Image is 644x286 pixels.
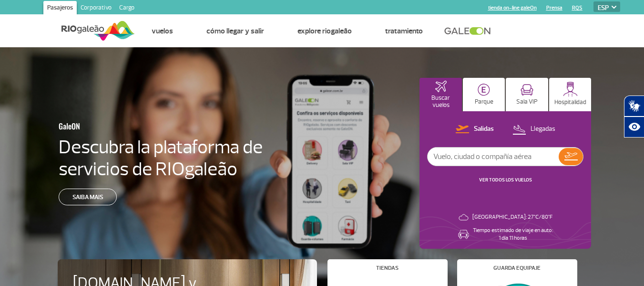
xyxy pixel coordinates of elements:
[43,1,77,16] a: Pasajeros
[472,213,552,221] p: [GEOGRAPHIC_DATA]: 27°C/80°F
[521,84,533,96] img: vipRoom.svg
[554,99,586,106] p: Hospitalidad
[474,125,494,134] p: Salidas
[476,176,535,184] button: VER TODOS LOS VUELOS
[473,227,553,242] p: Tiempo estimado de viaje en auto: 1 día 11 horas
[510,123,558,136] button: Llegadas
[453,123,497,136] button: Salidas
[624,117,644,138] button: Abrir recursos assistivos.
[77,1,115,16] a: Corporativo
[516,98,538,106] p: Sala VIP
[624,95,644,117] button: Abrir tradutor de língua de sinais.
[297,26,352,36] a: Explore RIOgaleão
[463,78,505,111] button: Parque
[546,5,562,11] a: Prensa
[424,95,457,109] p: Buscar vuelos
[506,78,548,111] button: Sala VIP
[549,78,592,111] button: Hospitalidad
[376,265,399,271] h4: Tiendas
[152,26,173,36] a: Vuelos
[428,148,559,166] input: Vuelo, ciudad o compañía aérea
[479,177,532,183] a: VER TODOS LOS VUELOS
[478,84,490,96] img: carParkingHome.svg
[419,78,462,111] button: Buscar vuelos
[59,136,265,180] h4: Descubra la plataforma de servicios de RIOgaleão
[624,95,644,138] div: Plugin de acessibilidade da Hand Talk.
[475,98,493,106] p: Parque
[531,125,555,134] p: Llegadas
[59,116,218,136] h3: GaleON
[572,5,583,11] a: RQS
[206,26,264,36] a: Cómo llegar y salir
[115,1,138,16] a: Cargo
[488,5,537,11] a: tienda on-line galeOn
[435,81,447,92] img: airplaneHomeActive.svg
[385,26,423,36] a: Tratamiento
[493,265,541,271] h4: Guarda equipaje
[563,82,578,96] img: hospitality.svg
[59,189,117,205] a: Saiba mais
